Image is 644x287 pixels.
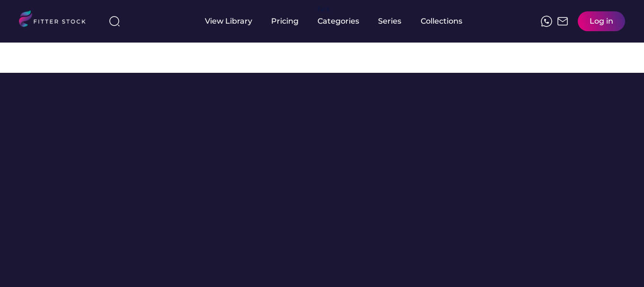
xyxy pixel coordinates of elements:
[378,16,402,26] div: Series
[205,16,252,26] div: View Library
[19,10,94,30] img: LOGO.svg
[318,16,359,26] div: Categories
[421,16,462,26] div: Collections
[271,16,299,26] div: Pricing
[318,5,330,14] div: fvck
[557,16,568,27] img: Frame%2051.svg
[590,16,613,26] div: Log in
[109,16,120,27] img: search-normal%203.svg
[541,16,552,27] img: meteor-icons_whatsapp%20%281%29.svg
